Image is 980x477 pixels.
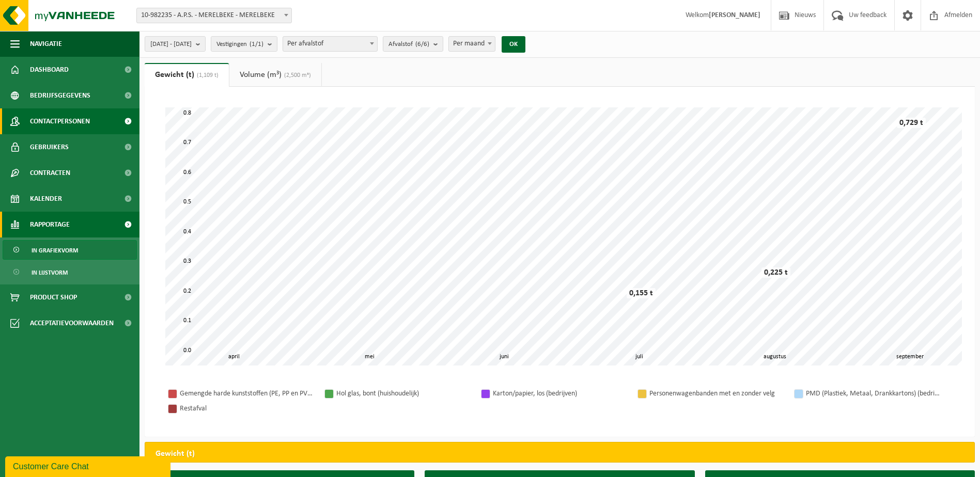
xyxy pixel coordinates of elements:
span: 10-982235 - A.P.S. - MERELBEKE - MERELBEKE [136,8,292,23]
div: Personenwagenbanden met en zonder velg [649,387,784,400]
div: PMD (Plastiek, Metaal, Drankkartons) (bedrijven) [806,387,940,400]
span: Per afvalstof [283,36,378,52]
span: Per afvalstof [283,37,377,51]
span: (2,500 m³) [282,72,311,78]
span: 10-982235 - A.P.S. - MERELBEKE - MERELBEKE [137,8,291,23]
span: In grafiekvorm [32,241,78,260]
span: Rapportage [30,212,70,237]
span: In lijstvorm [32,263,68,282]
span: Acceptatievoorwaarden [30,310,114,336]
span: Kalender [30,186,62,212]
span: Bedrijfsgegevens [30,83,90,108]
span: (1,109 t) [194,72,219,78]
strong: [PERSON_NAME] [709,11,760,19]
div: 0,729 t [897,118,926,128]
div: 0,155 t [627,288,656,298]
a: In grafiekvorm [3,240,137,260]
count: (1/1) [250,41,263,47]
div: Gemengde harde kunststoffen (PE, PP en PVC), recycleerbaar (industrieel) [180,387,314,400]
count: (6/6) [415,41,429,47]
a: Gewicht (t) [145,63,229,87]
a: Volume (m³) [229,63,321,87]
button: Afvalstof(6/6) [383,36,443,52]
button: OK [502,36,525,53]
span: Gebruikers [30,134,69,160]
span: Afvalstof [388,37,429,52]
span: Product Shop [30,284,77,310]
div: 0,225 t [761,267,790,278]
span: Per maand [449,37,495,51]
div: Restafval [180,402,314,415]
span: Navigatie [30,31,62,57]
span: Contracten [30,160,70,186]
span: Contactpersonen [30,108,90,134]
span: Vestigingen [216,37,263,52]
div: Hol glas, bont (huishoudelijk) [336,387,471,400]
h2: Gewicht (t) [145,442,205,465]
a: In lijstvorm [3,262,137,282]
button: [DATE] - [DATE] [145,36,206,52]
div: Karton/papier, los (bedrijven) [493,387,627,400]
span: Per maand [448,36,495,52]
iframe: chat widget [5,454,173,477]
span: [DATE] - [DATE] [150,37,192,52]
button: Vestigingen(1/1) [211,36,277,52]
span: Dashboard [30,57,69,83]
